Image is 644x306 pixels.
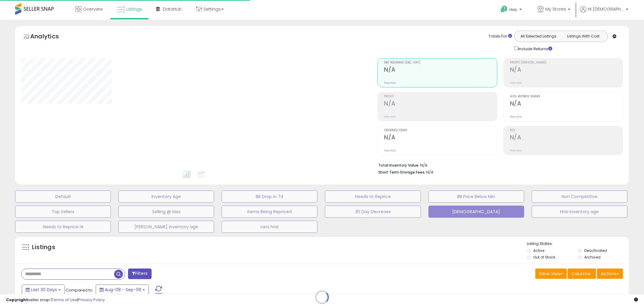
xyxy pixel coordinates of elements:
[510,61,623,64] span: Profit [PERSON_NAME]
[384,149,396,152] small: Prev: N/A
[510,95,623,98] span: Avg. Buybox Share
[15,221,111,233] button: Needs to Reprice HI
[510,45,559,52] div: Include Returns
[222,206,317,218] button: Items Being Repriced
[378,161,618,168] li: N/A
[516,32,561,40] button: All Selected Listings
[6,297,28,303] strong: Copyright
[588,6,624,12] span: Hi [DEMOGRAPHIC_DATA]
[509,7,517,12] span: Help
[384,61,497,64] span: Net Revenue (Exc. VAT)
[118,221,214,233] button: [PERSON_NAME] inventory age
[384,100,497,108] h2: N/A
[384,81,396,85] small: Prev: N/A
[428,190,524,203] button: BB Price Below Min
[384,95,497,98] span: Profit
[163,6,182,12] span: DataHub
[510,115,522,119] small: Prev: N/A
[510,134,623,142] h2: N/A
[325,190,421,203] button: Needs to Reprice
[384,115,396,119] small: Prev: N/A
[496,1,528,20] a: Help
[500,5,508,13] i: Get Help
[510,66,623,74] h2: N/A
[222,190,317,203] button: BB Drop in 7d
[580,6,628,20] a: Hi [DEMOGRAPHIC_DATA]
[545,6,566,12] span: My Stores
[118,206,214,218] button: Selling @ Max
[510,149,522,152] small: Prev: N/A
[532,190,627,203] button: Non Competitive
[378,163,419,168] b: Total Inventory Value:
[118,190,214,203] button: Inventory Age
[510,100,623,108] h2: N/A
[384,66,497,74] h2: N/A
[510,129,623,132] span: ROI
[384,134,497,142] h2: N/A
[6,297,105,303] div: seller snap | |
[126,6,142,12] span: Listings
[15,190,111,203] button: Default
[561,32,606,40] button: Listings With Cost
[15,206,111,218] button: Top Sellers
[384,129,497,132] span: Ordered Items
[83,6,103,12] span: Overview
[428,206,524,218] button: [DEMOGRAPHIC_DATA]
[426,169,434,175] span: N/A
[489,34,512,39] div: Totals For
[325,206,421,218] button: 30 Day Decrease
[378,170,425,175] b: Short Term Storage Fees:
[532,206,627,218] button: Hrisi inventory age
[222,221,317,233] button: ceni hrisi
[30,32,71,42] h5: Analytics
[510,81,522,85] small: Prev: N/A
